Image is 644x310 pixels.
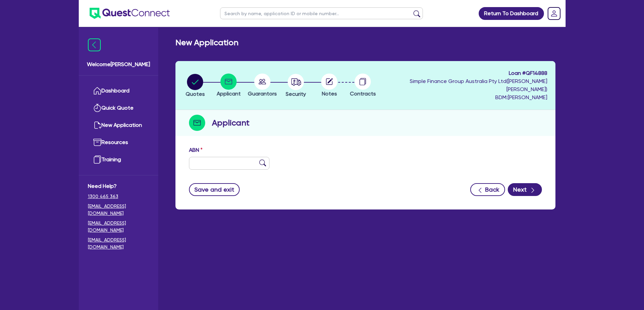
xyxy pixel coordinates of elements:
span: Welcome [PERSON_NAME] [87,60,150,68]
span: Applicant [217,90,241,97]
button: Save and exit [189,183,240,196]
h2: New Application [175,38,238,48]
a: [EMAIL_ADDRESS][DOMAIN_NAME] [88,236,149,251]
img: abn-lookup icon [259,160,266,166]
img: quest-connect-logo-blue [90,8,170,19]
span: Security [286,91,306,97]
button: Quotes [185,74,205,98]
a: New Application [88,117,149,134]
h2: Applicant [212,117,249,129]
a: [EMAIL_ADDRESS][DOMAIN_NAME] [88,203,149,217]
button: Back [470,183,505,196]
span: Loan # QF14888 [381,69,547,77]
span: Simple Finance Group Australia Pty Ltd ( [PERSON_NAME] [PERSON_NAME] ) [410,78,547,92]
button: Security [285,74,306,98]
img: resources [93,138,101,146]
img: new-application [93,121,101,129]
img: step-icon [189,115,205,131]
span: BDM: [PERSON_NAME] [381,93,547,102]
span: Contracts [350,90,376,97]
button: Next [508,183,542,196]
img: icon-menu-close [88,38,101,51]
input: Search by name, application ID or mobile number... [220,7,423,19]
label: ABN [189,146,202,154]
span: Notes [322,90,337,97]
span: Need Help? [88,182,149,190]
a: Resources [88,134,149,151]
tcxspan: Call 1300 465 363 via 3CX [88,194,118,199]
a: Dropdown toggle [545,5,563,22]
span: Quotes [186,91,205,97]
a: Return To Dashboard [479,7,544,20]
a: Dashboard [88,82,149,100]
a: Training [88,151,149,168]
img: quick-quote [93,104,101,112]
span: Guarantors [248,90,277,97]
img: training [93,156,101,164]
a: Quick Quote [88,100,149,117]
a: [EMAIL_ADDRESS][DOMAIN_NAME] [88,220,149,234]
